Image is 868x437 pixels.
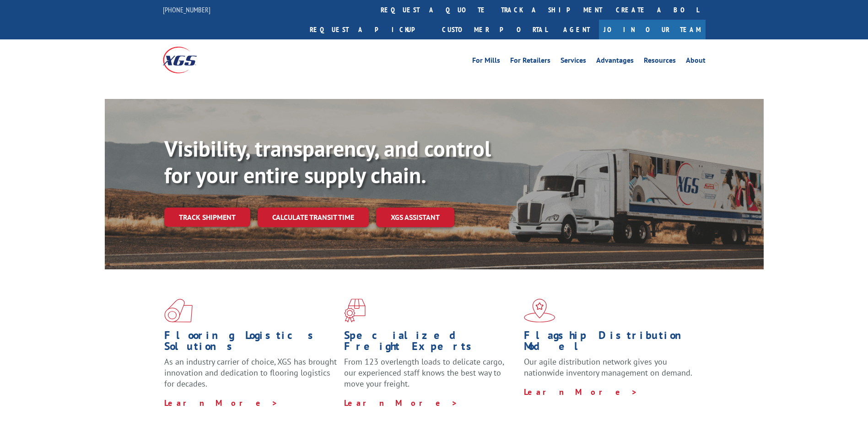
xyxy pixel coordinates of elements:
img: xgs-icon-focused-on-flooring-red [344,299,366,322]
a: Learn More > [524,387,638,397]
a: For Retailers [510,57,550,67]
h1: Flooring Logistics Solutions [164,330,337,356]
img: xgs-icon-total-supply-chain-intelligence-red [164,299,193,322]
b: Visibility, transparency, and control for your entire supply chain. [164,134,491,189]
span: Our agile distribution network gives you nationwide inventory management on demand. [524,356,692,378]
img: xgs-icon-flagship-distribution-model-red [524,299,555,322]
a: Track shipment [164,208,250,227]
a: Services [561,57,586,67]
a: Learn More > [344,398,458,408]
a: Calculate transit time [258,208,369,227]
a: Learn More > [164,398,278,408]
a: Resources [644,57,676,67]
a: Customer Portal [435,20,554,39]
a: Join Our Team [599,20,706,39]
p: From 123 overlength loads to delicate cargo, our experienced staff knows the best way to move you... [344,356,517,397]
span: As an industry carrier of choice, XGS has brought innovation and dedication to flooring logistics... [164,356,337,389]
a: [PHONE_NUMBER] [163,5,210,14]
a: Agent [554,20,599,39]
h1: Specialized Freight Experts [344,330,517,356]
a: Request a pickup [303,20,435,39]
a: For Mills [472,57,500,67]
a: About [686,57,706,67]
a: Advantages [596,57,634,67]
a: XGS ASSISTANT [376,208,454,227]
h1: Flagship Distribution Model [524,330,697,356]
